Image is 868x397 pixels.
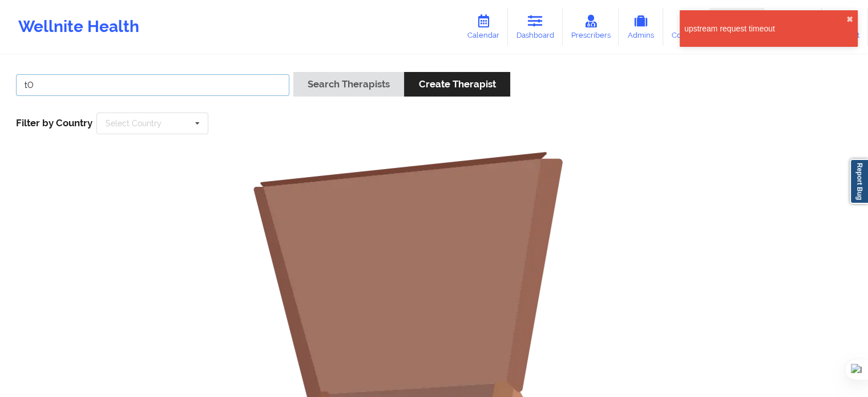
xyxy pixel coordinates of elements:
[459,8,508,46] a: Calendar
[16,74,289,96] input: Search Keywords
[106,119,162,127] div: Select Country
[508,8,563,46] a: Dashboard
[663,8,710,46] a: Coaches
[404,72,510,97] button: Create Therapist
[850,159,868,204] a: Report Bug
[846,15,853,24] button: close
[293,72,404,97] button: Search Therapists
[16,117,92,129] span: Filter by Country
[619,8,663,46] a: Admins
[563,8,619,46] a: Prescribers
[684,23,846,34] div: upstream request timeout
